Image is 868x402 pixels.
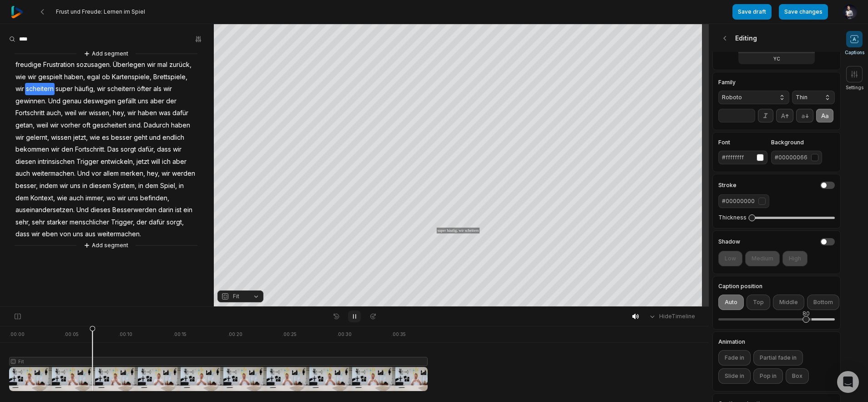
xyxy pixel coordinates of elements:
span: endlich [161,132,185,144]
span: entwickeln, [100,156,136,168]
span: uns [127,192,139,204]
div: 80 [802,310,810,318]
button: Pop in [753,368,783,384]
span: wir [59,180,69,192]
span: befinden, [139,192,170,204]
span: gescheitert [91,119,127,132]
span: weitermachen. [31,168,76,180]
span: in [178,180,185,192]
span: genau [61,95,82,107]
span: von [59,228,72,240]
span: merken, [120,168,146,180]
button: Settings [846,66,863,91]
div: Editing [712,24,841,52]
span: wir [96,83,106,95]
span: weitermachen. [96,228,142,240]
button: Partial fade in [753,350,803,366]
span: auseinandersetzen. [15,204,76,216]
span: hey, [146,168,161,180]
span: dieses [90,204,111,216]
button: Top [747,295,770,310]
label: Family [718,80,789,85]
label: Animation [718,339,835,345]
span: ich [161,156,172,168]
span: auch [15,168,31,180]
span: will [150,156,161,168]
span: ist [174,204,182,216]
span: Das [106,143,120,156]
span: werden [171,168,196,180]
span: sehr, [15,216,31,229]
span: vorher [60,119,81,132]
span: Kartenspiele, [111,71,152,83]
button: Medium [745,251,780,266]
span: gefällt [116,95,137,107]
span: dafür [172,107,189,119]
span: deswegen [82,95,116,107]
span: Frustration [42,59,76,71]
span: besser, [15,180,39,192]
label: Caption position [718,284,835,289]
span: diesen [15,156,37,168]
span: was [158,107,172,119]
span: ob [101,71,111,83]
span: wir [49,119,60,132]
span: Fortschritt [15,107,45,119]
span: dass [156,143,172,156]
span: freudige [15,59,42,71]
span: intrinsischen [37,156,76,168]
span: Trigger [76,156,100,168]
span: wissen, [88,107,112,119]
span: dem [15,192,30,204]
span: wir [126,107,137,119]
span: wissen [50,132,72,144]
span: haben, [63,71,86,83]
button: Low [718,251,742,266]
span: gespielt [37,71,63,83]
span: und [148,132,161,144]
button: Box [786,368,809,384]
span: jetzt, [72,132,89,144]
span: dafür, [137,143,156,156]
span: besser [110,132,133,144]
span: wir [27,71,37,83]
span: Dadurch [143,119,170,132]
span: wir [50,143,61,156]
span: in [137,180,144,192]
span: Captions [845,49,864,56]
button: Captions [845,31,864,56]
span: dem [144,180,159,192]
span: Trigger, [110,216,136,229]
span: zurück, [168,59,192,71]
span: jetzt [136,156,150,168]
span: Roboto [722,93,771,102]
span: auch, [45,107,64,119]
button: Fit [217,290,263,302]
span: weil [35,119,49,132]
span: menschlicher [69,216,110,229]
span: bekommen [15,143,50,156]
span: sorgt, [166,216,185,229]
span: in [81,180,88,192]
span: wo [106,192,116,204]
button: Save draft [732,4,772,20]
span: wir [162,83,173,95]
span: Settings [846,84,863,91]
button: Auto [718,295,744,310]
span: sehr [31,216,46,229]
span: wie [15,71,27,83]
span: sozusagen. [76,59,112,71]
span: Spiel, [159,180,178,192]
button: Middle [773,295,804,310]
span: immer, [85,192,106,204]
button: High [782,251,807,266]
span: hey, [112,107,126,119]
span: Und [76,168,91,180]
span: als [152,83,162,95]
span: starker [46,216,69,229]
span: den [61,143,74,156]
span: uns [69,180,81,192]
span: haben [137,107,158,119]
span: sorgt [120,143,137,156]
div: #00000000 [722,197,755,205]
